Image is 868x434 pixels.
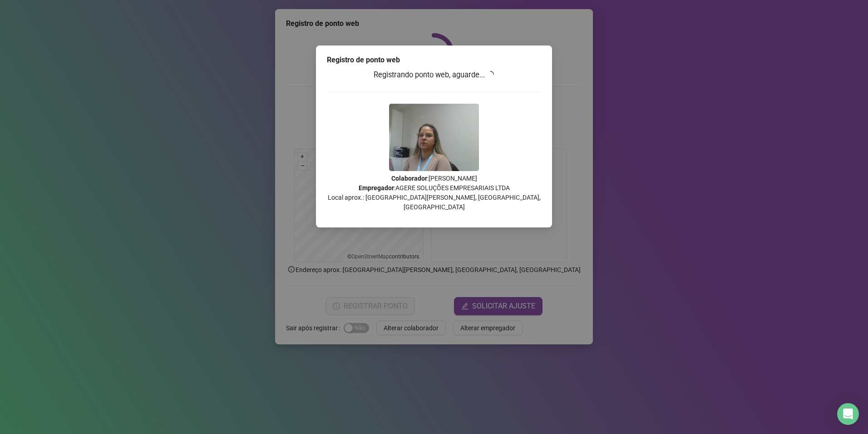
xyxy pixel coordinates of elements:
[327,55,541,66] div: Registro de ponto web
[487,71,494,78] span: loading
[837,403,859,425] div: Open Intercom Messenger
[359,184,394,192] strong: Empregador
[391,175,427,182] strong: Colaborador
[327,69,541,81] h3: Registrando ponto web, aguarde...
[389,104,479,171] img: Z
[327,174,541,212] p: : [PERSON_NAME] : AGERE SOLUÇÕES EMPRESARIAIS LTDA Local aprox.: [GEOGRAPHIC_DATA][PERSON_NAME], ...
